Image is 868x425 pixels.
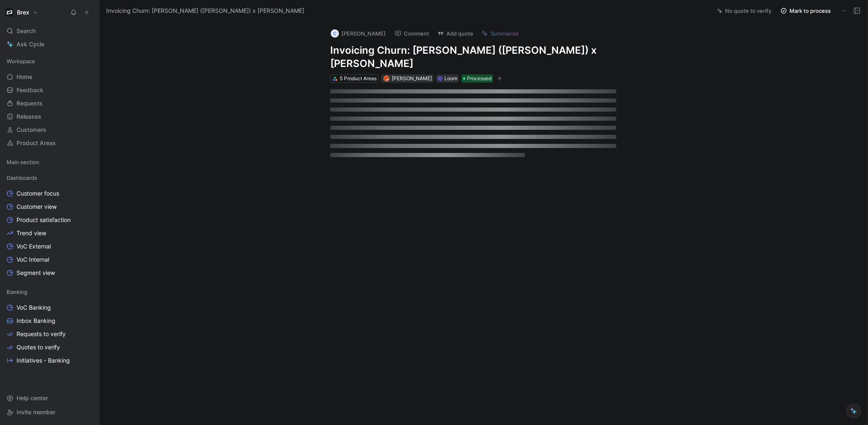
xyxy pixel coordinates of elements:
button: 💡 [698,230,704,236]
div: AI-generated [646,368,677,377]
span: Requests [17,99,43,107]
span: Summarize [491,30,519,37]
a: Releases [3,110,96,123]
span: Product Areas [17,139,56,147]
div: Invite member [3,406,96,418]
div: BRE-17517 [684,100,709,108]
div: Link [732,100,742,108]
span: Ask Cycle [17,39,44,49]
span: Inbox Banking [17,317,55,325]
div: Loom [444,74,457,83]
div: Dashboard Customization with Priority Widgets [637,86,767,96]
button: View actions [84,343,93,351]
button: 💡 [675,359,681,365]
div: Link [733,358,743,366]
div: AI-generated [646,239,677,248]
span: Dashboards [7,174,37,182]
div: Search [3,25,96,37]
span: Home [17,73,32,81]
a: VoC Internal [3,253,96,266]
div: Main section [3,156,96,171]
div: Checking [647,298,669,306]
button: No quote to verify [713,5,775,17]
span: [PERSON_NAME] [392,75,432,81]
div: Link [733,298,743,306]
div: C [331,29,339,38]
div: AI-generated [646,309,677,317]
div: UI Improvements for Highlighting Frequent Tasks [637,205,767,225]
div: Extend Invoicing Capabilities to Mobile App [637,146,767,156]
button: BrexBrex [3,7,40,18]
a: Customers [3,124,96,136]
button: Mark to process [777,5,835,17]
button: 💡 [675,299,681,305]
a: Feedback [3,84,96,96]
div: Dashboards [3,172,96,184]
button: 💡 [675,101,681,107]
button: Add quote [434,28,477,39]
span: Help center [17,394,48,401]
button: C[PERSON_NAME] [327,27,389,40]
button: Comment [391,28,433,39]
div: BRE-17515 [706,229,732,237]
div: BRE-17513 [684,358,710,366]
span: Initiatives - Banking [17,356,70,365]
div: Checking [647,358,669,366]
span: Quotes to verify [17,343,60,351]
span: Invite member [17,408,55,415]
a: Initiatives - Banking [3,354,96,367]
div: Banking [3,286,96,298]
span: Customer view [17,203,57,211]
div: Need for Integration with African Banking Systems [637,275,767,295]
button: View actions [84,189,93,198]
img: 💡 [671,161,676,166]
span: Search [17,26,36,36]
span: Banking [7,288,27,296]
img: 💡 [699,231,703,236]
button: View actions [84,255,93,264]
a: Segment view [3,267,96,279]
span: Segment view [17,269,55,277]
a: Ask Cycle [3,38,96,50]
div: BRE-17516 [679,159,704,167]
img: 💡 [676,300,681,305]
a: Product Areas [3,137,96,149]
div: Support Experience [647,229,692,237]
div: BankingVoC BankingInbox BankingRequests to verifyQuotes to verifyInitiatives - Banking [3,286,96,367]
span: Main section [7,158,39,166]
div: Link [727,159,737,167]
a: Customer focus [3,187,96,200]
div: AI-generated [646,110,677,119]
a: Trend view [3,227,96,239]
button: View actions [84,356,93,365]
span: Feedback [17,86,43,94]
img: 💡 [676,360,681,365]
a: Quotes to verify [3,341,96,353]
div: BRE-17514 [684,298,710,306]
div: Reporting [647,100,669,108]
span: Product satisfaction [17,216,71,224]
button: View actions [84,303,93,312]
span: Workspace [7,57,35,65]
div: Bill Pay [647,159,664,167]
button: View actions [84,229,93,237]
a: Home [3,71,96,83]
h1: Invoicing Churn: [PERSON_NAME] ([PERSON_NAME]) x [PERSON_NAME] [330,44,616,70]
div: Link [755,229,765,237]
div: 5 Product Areas [340,74,377,83]
span: VoC External [17,242,51,251]
button: Summarize [478,28,522,39]
img: Brex [5,8,14,17]
span: VoC Internal [17,255,49,264]
button: View actions [84,269,93,277]
div: 💡 [670,160,676,166]
button: View actions [84,317,93,325]
button: View actions [84,203,93,211]
div: Workspace [3,55,96,67]
span: Customers [17,126,46,134]
div: AI-generated [646,170,677,178]
a: Customer view [3,201,96,213]
a: VoC Banking [3,301,96,314]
